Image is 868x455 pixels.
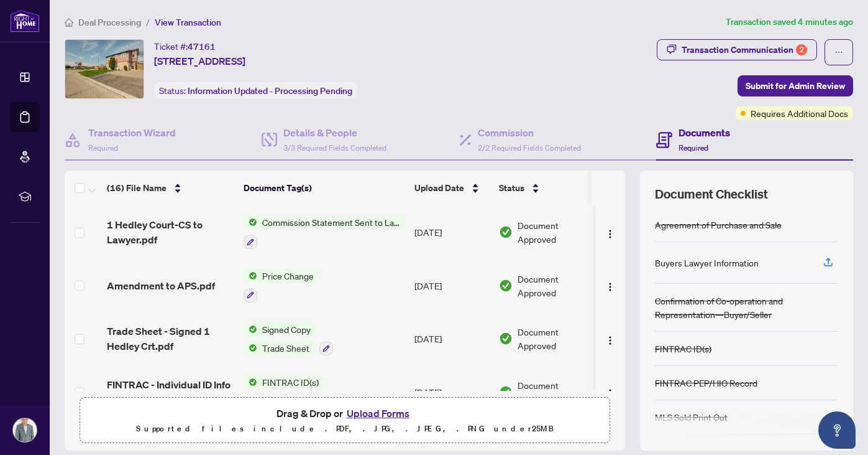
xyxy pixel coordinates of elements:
[154,39,216,54] div: Ticket #:
[751,106,848,120] span: Requires Additional Docs
[655,218,782,232] div: Agreement of Purchase and Sale
[518,218,595,246] span: Document Approved
[655,294,838,321] div: Confirmation of Co-operation and Representation—Buyer/Seller
[409,312,494,366] td: [DATE]
[102,171,239,205] th: (16) File Name
[154,82,357,99] div: Status:
[655,376,757,390] div: FINTRAC PEP/HIO Record
[478,143,581,152] span: 2/2 Required Fields Completed
[257,322,316,336] span: Signed Copy
[88,421,602,436] p: Supported files include .PDF, .JPG, .JPEG, .PNG under 25 MB
[678,125,730,140] h4: Documents
[657,39,817,60] button: Transaction Communication2
[257,269,319,283] span: Price Change
[746,76,845,96] span: Submit for Admin Review
[605,335,615,345] img: Logo
[409,365,494,419] td: [DATE]
[244,215,257,229] img: Status Icon
[146,15,150,29] li: /
[257,341,314,355] span: Trade Sheet
[478,125,581,140] h4: Commission
[518,378,595,406] span: Document Approved
[88,125,176,140] h4: Transaction Wizard
[13,418,37,442] img: Profile Icon
[499,225,513,239] img: Document Status
[155,17,221,28] span: View Transaction
[257,215,404,229] span: Commission Statement Sent to Lawyer
[414,181,464,195] span: Upload Date
[600,329,620,349] button: Logo
[605,388,615,398] img: Logo
[738,75,853,96] button: Submit for Admin Review
[257,375,324,389] span: FINTRAC ID(s)
[834,48,843,57] span: ellipsis
[107,181,167,195] span: (16) File Name
[188,85,352,96] span: Information Updated - Processing Pending
[655,410,728,424] div: MLS Sold Print Out
[10,9,40,32] img: logo
[818,411,856,449] button: Open asap
[678,143,708,152] span: Required
[605,229,615,239] img: Logo
[188,41,216,52] span: 47161
[499,332,513,345] img: Document Status
[796,44,807,55] div: 2
[655,342,711,355] div: FINTRAC ID(s)
[283,125,386,140] h4: Details & People
[244,322,333,356] button: Status IconSigned CopyStatus IconTrade Sheet
[239,171,409,205] th: Document Tag(s)
[409,171,494,205] th: Upload Date
[107,377,234,407] span: FINTRAC - Individual ID Info Record - [PERSON_NAME].pdf
[499,279,513,293] img: Document Status
[244,341,257,355] img: Status Icon
[65,18,73,27] span: home
[107,217,234,247] span: 1 Hedley Court-CS to Lawyer.pdf
[409,259,494,312] td: [DATE]
[78,17,141,28] span: Deal Processing
[494,171,600,205] th: Status
[605,282,615,292] img: Logo
[80,398,610,444] span: Drag & Drop orUpload FormsSupported files include .PDF, .JPG, .JPEG, .PNG under25MB
[518,272,595,299] span: Document Approved
[244,322,257,336] img: Status Icon
[154,54,245,68] span: [STREET_ADDRESS]
[244,269,319,303] button: Status IconPrice Change
[682,40,807,60] div: Transaction Communication
[499,181,524,195] span: Status
[244,269,257,283] img: Status Icon
[600,222,620,242] button: Logo
[88,143,118,152] span: Required
[244,375,324,409] button: Status IconFINTRAC ID(s)
[655,256,759,270] div: Buyers Lawyer Information
[343,405,413,421] button: Upload Forms
[518,325,595,352] span: Document Approved
[499,385,513,399] img: Document Status
[600,276,620,296] button: Logo
[65,40,144,98] img: IMG-W12279033_1.jpg
[283,143,386,152] span: 3/3 Required Fields Completed
[244,375,257,389] img: Status Icon
[276,405,413,421] span: Drag & Drop or
[726,15,853,29] article: Transaction saved 4 minutes ago
[409,205,494,259] td: [DATE]
[655,185,768,203] span: Document Checklist
[107,278,215,293] span: Amendment to APS.pdf
[600,382,620,402] button: Logo
[107,324,234,354] span: Trade Sheet - Signed 1 Hedley Crt.pdf
[244,215,404,249] button: Status IconCommission Statement Sent to Lawyer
